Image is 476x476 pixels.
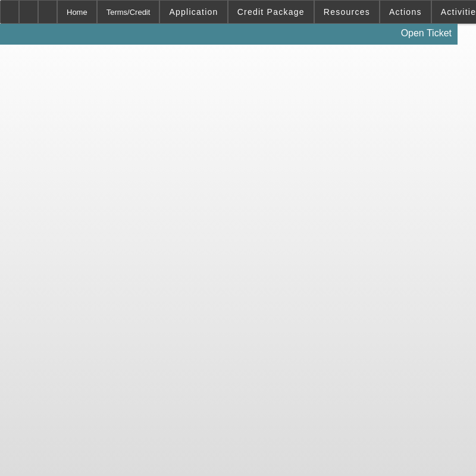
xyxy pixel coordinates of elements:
[380,1,431,23] button: Actions
[169,7,218,17] span: Application
[396,23,456,43] a: Open Ticket
[315,1,379,23] button: Resources
[324,7,370,17] span: Resources
[160,1,227,23] button: Application
[389,7,422,17] span: Actions
[237,7,305,17] span: Credit Package
[228,1,314,23] button: Credit Package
